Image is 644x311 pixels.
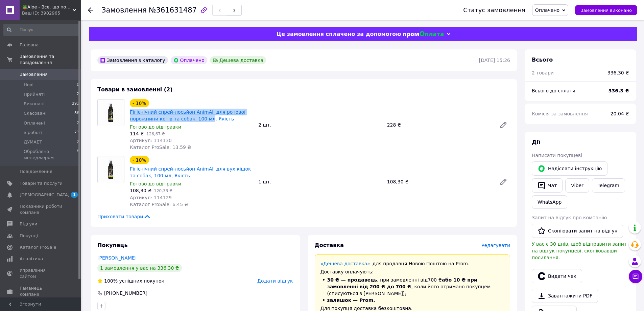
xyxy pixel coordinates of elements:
img: Гігієнічний спрей-лосьйон AnimAll для вух кішок та собак, 100 мл, Якість [98,156,124,183]
span: Доставка [315,242,344,248]
span: Скасовані [24,110,47,116]
a: Viber [565,178,589,193]
div: 1 шт. [256,177,384,186]
span: Оброблено менеджером [24,149,77,161]
time: [DATE] 15:26 [479,58,510,63]
span: Покупець [97,242,128,248]
button: Чат [532,178,563,193]
b: 336.3 ₴ [609,88,629,93]
span: 8 [77,149,79,161]
span: №361631487 [149,6,197,14]
span: Написати покупцеві [532,153,582,158]
div: успішних покупок [97,277,164,284]
a: [PERSON_NAME] [97,255,137,261]
img: Гігієнічний спрей-лосьйон AnimAll для ротової порожнини котів та собак, 100 мл, Якість [98,99,124,126]
a: «Дешева доставка» [320,261,370,266]
div: Статус замовлення [463,7,525,14]
span: 291 [72,101,79,107]
div: 2 шт. [256,120,384,130]
span: Каталог ProSale: 13.59 ₴ [130,145,191,150]
span: Показники роботи компанії [20,203,63,216]
span: Покупці [20,233,38,239]
span: Приховати товари [97,213,151,220]
a: Завантажити PDF [532,289,598,303]
a: Редагувати [497,118,510,132]
span: в роботі [24,130,42,136]
span: Замовлення [101,6,147,14]
div: Оплачено [171,56,207,64]
span: Замовлення виконано [580,8,632,13]
div: Замовлення з каталогу [97,56,168,64]
img: evopay logo [403,31,444,38]
span: 7 [77,120,79,126]
span: Відгуки [20,221,37,227]
span: 🪴Aloe - Все, що потрібно — в одному магазині! [22,4,73,10]
a: Гігієнічний спрей-лосьйон AnimAll для вух кішок та собак, 100 мл, Якість [130,166,251,178]
span: У вас є 30 днів, щоб відправити запит на відгук покупцеві, скопіювавши посилання. [532,241,627,260]
span: Комісія за замовлення [532,111,588,116]
span: 108,30 ₴ [130,188,151,193]
div: для продавця Новою Поштою на Prom. [320,260,505,267]
span: Нові [24,82,33,88]
button: Скопіювати запит на відгук [532,224,623,238]
span: Артикул: 114129 [130,195,172,200]
span: Оплачено [535,7,559,13]
span: 30 ₴ — продавець [327,277,377,283]
span: Оплачені [24,120,45,126]
span: Всього [532,57,553,63]
button: Замовлення виконано [575,5,637,15]
a: WhatsApp [532,195,567,209]
span: Прийняті [24,91,45,97]
span: 73 [74,130,79,136]
span: Всього до сплати [532,88,575,93]
span: Артикул: 114130 [130,138,172,143]
span: Гаманець компанії [20,285,63,297]
input: Пошук [3,24,80,36]
div: - 10% [130,99,149,107]
div: Доставку оплачують: [320,268,505,275]
button: Надіслати інструкцію [532,161,607,176]
span: Дії [532,139,540,146]
span: Додати відгук [257,278,293,284]
span: ДУМАЕТ [24,139,42,145]
li: , при замовленні від 700 ₴ , коли його отримано покупцем (списуються з [PERSON_NAME]); [320,276,505,297]
div: Ваш ID: 3982965 [22,10,81,16]
span: 126,67 ₴ [146,132,165,136]
span: 120,33 ₴ [154,188,172,193]
span: 100% [104,278,118,284]
span: Виконані [24,101,45,107]
span: Це замовлення сплачено за допомогою [276,31,401,37]
div: 1 замовлення у вас на 336,30 ₴ [97,264,182,272]
div: 336,30 ₴ [607,69,629,76]
span: 20.04 ₴ [611,111,629,116]
span: 2 [77,91,79,97]
div: Повернутися назад [88,7,93,14]
span: Головна [20,42,39,48]
span: 1 [71,192,78,198]
span: Редагувати [481,243,510,248]
span: Товари в замовленні (2) [97,86,173,93]
button: Видати чек [532,269,582,283]
div: 228 ₴ [384,120,494,130]
span: Товари та послуги [20,180,63,186]
span: Повідомлення [20,169,52,175]
span: Готово до відправки [130,124,181,130]
div: Дешева доставка [210,56,266,64]
div: - 10% [130,156,149,164]
div: [PHONE_NUMBER] [103,290,148,296]
span: Каталог ProSale: 6.45 ₴ [130,202,188,207]
span: Готово до відправки [130,181,181,186]
a: Telegram [592,178,625,193]
span: 2 товари [532,70,554,75]
span: [DEMOGRAPHIC_DATA] [20,192,70,198]
button: Чат з покупцем [629,270,642,283]
span: 0 [77,82,79,88]
div: 108,30 ₴ [384,177,494,186]
span: Запит на відгук про компанію [532,215,607,220]
span: Аналітика [20,256,43,262]
span: Управління сайтом [20,267,63,280]
span: Замовлення та повідомлення [20,53,81,66]
span: 86 [74,110,79,116]
span: 114 ₴ [130,131,144,136]
a: Редагувати [497,175,510,188]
